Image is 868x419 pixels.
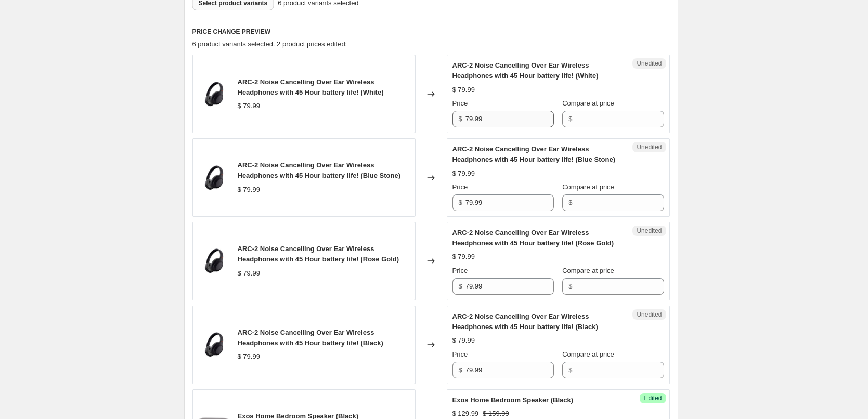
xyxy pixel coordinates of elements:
span: $ [459,282,462,290]
span: ARC-2 Noise Cancelling Over Ear Wireless Headphones with 45 Hour battery life! (Rose Gold) [238,245,399,263]
div: $ 79.99 [452,335,475,346]
div: $ 79.99 [452,85,475,95]
span: 6 product variants selected. 2 product prices edited: [192,40,347,48]
div: $ 79.99 [238,351,260,362]
span: Price [452,267,468,274]
span: $ [459,115,462,123]
span: $ [568,282,572,290]
span: $ [459,366,462,374]
span: ARC-2 Noise Cancelling Over Ear Wireless Headphones with 45 Hour battery life! (Blue Stone) [452,145,615,163]
h6: PRICE CHANGE PREVIEW [192,28,670,36]
span: Compare at price [562,350,614,358]
img: AI5102-BLK_80x.jpg [198,245,229,277]
span: $ [459,199,462,206]
span: $ [568,366,572,374]
span: Edited [644,394,662,402]
span: $ [568,115,572,123]
strike: $ 159.99 [483,409,509,419]
div: $ 79.99 [238,101,260,111]
span: Price [452,99,468,107]
span: ARC-2 Noise Cancelling Over Ear Wireless Headphones with 45 Hour battery life! (Black) [452,312,598,331]
span: ARC-2 Noise Cancelling Over Ear Wireless Headphones with 45 Hour battery life! (White) [238,78,384,96]
span: Compare at price [562,99,614,107]
div: $ 79.99 [238,185,260,195]
span: Unedited [637,310,662,319]
span: Unedited [637,59,662,68]
span: Compare at price [562,267,614,274]
img: AI5102-BLK_80x.jpg [198,78,229,110]
span: ARC-2 Noise Cancelling Over Ear Wireless Headphones with 45 Hour battery life! (Blue Stone) [238,161,400,179]
span: Compare at price [562,183,614,191]
img: AI5102-BLK_80x.jpg [198,162,229,193]
div: $ 79.99 [452,252,475,262]
span: ARC-2 Noise Cancelling Over Ear Wireless Headphones with 45 Hour battery life! (Rose Gold) [452,229,614,247]
span: Price [452,350,468,358]
span: Unedited [637,143,662,151]
img: AI5102-BLK_80x.jpg [198,329,229,360]
div: $ 79.99 [238,268,260,279]
span: Price [452,183,468,191]
span: Exos Home Bedroom Speaker (Black) [452,396,574,404]
span: $ [568,199,572,206]
div: $ 129.99 [452,409,479,419]
div: $ 79.99 [452,168,475,179]
span: ARC-2 Noise Cancelling Over Ear Wireless Headphones with 45 Hour battery life! (Black) [238,329,383,347]
span: ARC-2 Noise Cancelling Over Ear Wireless Headphones with 45 Hour battery life! (White) [452,61,599,80]
span: Unedited [637,227,662,235]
